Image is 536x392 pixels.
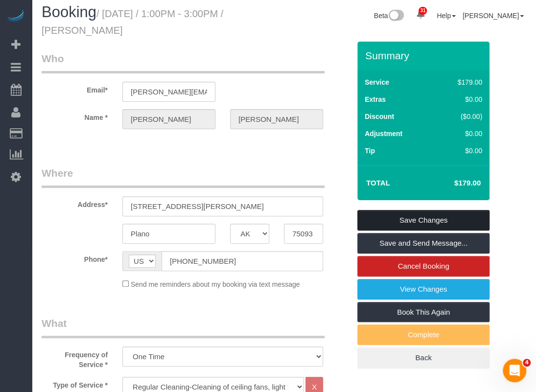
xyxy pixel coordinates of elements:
[42,166,325,188] legend: Where
[365,146,375,156] label: Tip
[230,109,323,129] input: Last Name*
[437,112,482,121] div: ($0.00)
[365,77,389,87] label: Service
[357,256,489,277] a: Cancel Booking
[34,109,115,122] label: Name *
[411,4,430,25] a: 31
[365,129,402,138] label: Adjustment
[357,210,489,231] a: Save Changes
[437,146,482,156] div: $0.00
[437,77,482,87] div: $179.00
[365,94,386,104] label: Extras
[122,224,215,244] input: City*
[162,251,323,271] input: Phone*
[437,129,482,138] div: $0.00
[357,347,489,368] a: Back
[365,50,485,61] h3: Summary
[437,12,456,20] a: Help
[425,179,481,187] h4: $179.00
[357,233,489,254] a: Save and Send Message...
[131,280,300,288] span: Send me reminders about my booking via text message
[284,224,323,244] input: Zip Code*
[388,10,404,23] img: New interface
[437,94,482,104] div: $0.00
[503,359,526,382] iframe: Intercom live chat
[42,51,325,73] legend: Who
[42,8,223,36] small: / [DATE] / 1:00PM - 3:00PM / [PERSON_NAME]
[523,359,531,367] span: 4
[42,3,96,21] span: Booking
[34,196,115,209] label: Address*
[365,112,394,121] label: Discount
[374,12,404,20] a: Beta
[34,82,115,95] label: Email*
[122,82,215,102] input: Email*
[122,109,215,129] input: First Name*
[42,316,325,338] legend: What
[419,7,427,15] span: 31
[34,377,115,390] label: Type of Service *
[357,302,489,323] a: Book This Again
[34,346,115,369] label: Frequency of Service *
[357,279,489,300] a: View Changes
[34,251,115,264] label: Phone*
[463,12,524,20] a: [PERSON_NAME]
[366,179,390,187] strong: Total
[6,10,25,23] img: Automaid Logo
